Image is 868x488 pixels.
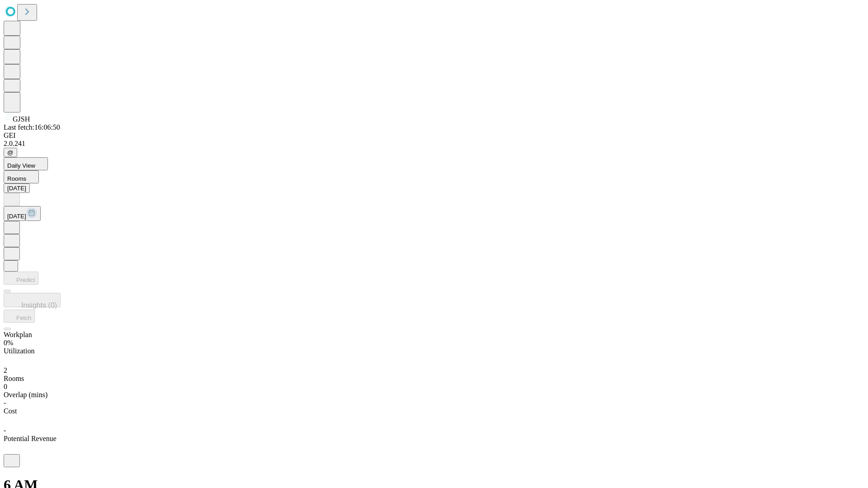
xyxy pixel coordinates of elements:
span: @ [7,149,14,156]
span: [DATE] [7,213,26,220]
div: GEI [4,131,864,140]
button: @ [4,148,17,157]
span: Potential Revenue [4,435,57,442]
span: Overlap (mins) [4,391,47,399]
button: [DATE] [4,183,30,193]
span: Cost [4,407,17,415]
span: Workplan [4,331,32,338]
span: - [4,427,6,434]
span: Utilization [4,347,34,355]
div: 2.0.241 [4,140,864,148]
button: Insights (0) [4,293,61,307]
span: Rooms [4,375,24,382]
button: Rooms [4,170,39,183]
span: Rooms [7,175,26,182]
span: Daily View [7,162,35,169]
span: Insights (0) [21,301,57,309]
span: 0 [4,383,7,390]
span: GJSH [13,115,30,123]
button: [DATE] [4,206,41,221]
span: - [4,399,6,407]
span: Last fetch: 16:06:50 [4,123,60,131]
span: 0% [4,339,13,347]
span: 2 [4,366,7,374]
button: Daily View [4,157,48,170]
button: Fetch [4,310,35,323]
button: Predict [4,272,38,285]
